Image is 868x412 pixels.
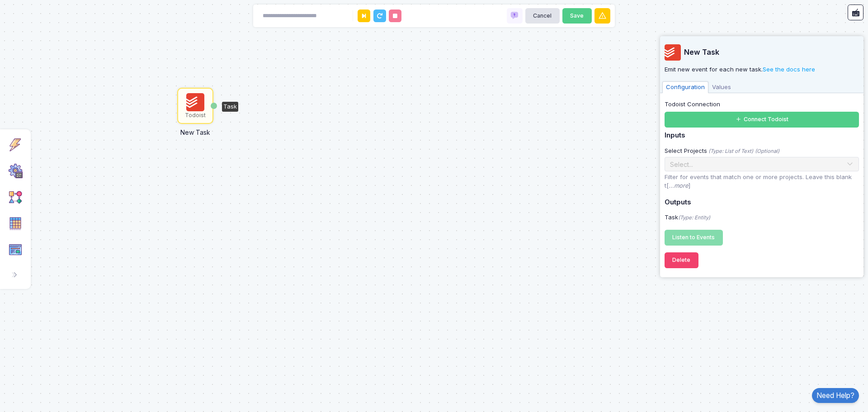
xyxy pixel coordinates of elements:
button: Delete [665,252,698,268]
img: settings.png [8,164,23,178]
span: Configuration [662,81,708,93]
img: category-v1.png [8,242,23,257]
h5: Outputs [665,199,859,207]
img: category.png [8,216,23,231]
p: Filter for events that match one or more projects. Leave this blank t[ ] [665,173,859,190]
span: Values [708,81,735,93]
a: Need Help? [812,388,859,403]
i: (Type: Entity) [678,214,710,221]
img: flow-v1.png [8,190,23,204]
i: (Type: List of Text) [708,148,753,154]
button: Cancel [525,8,560,24]
img: todoist.png [186,93,204,111]
div: Todoist [185,111,206,119]
button: Warnings [594,8,610,24]
h5: Inputs [665,132,859,140]
div: Task [222,102,238,112]
a: See the docs here [763,66,815,73]
img: trigger.png [8,137,23,152]
button: Connect Todoist [665,112,859,128]
button: Save [562,8,592,24]
span: New Task [684,48,859,57]
img: todoist.png [665,44,681,61]
div: Task [660,213,863,222]
span: Listen to Events [672,234,715,241]
i: (Optional) [755,148,779,154]
div: Select Projects [665,147,753,156]
button: Listen to Events [665,230,723,246]
label: Todoist Connection [665,100,720,109]
div: New Task [157,123,234,137]
i: ...more [669,182,689,189]
p: Emit new event for each new task. [665,65,859,74]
